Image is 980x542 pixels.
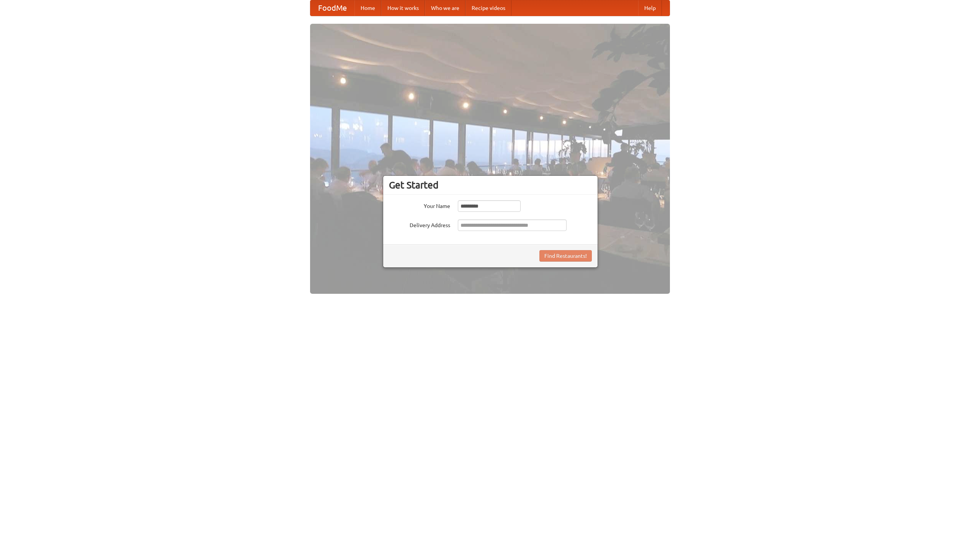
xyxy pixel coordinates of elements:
a: FoodMe [310,0,354,16]
label: Delivery Address [389,219,450,229]
a: Recipe videos [465,0,511,16]
a: Help [638,0,662,16]
a: Who we are [425,0,465,16]
h3: Get Started [389,179,592,191]
button: Find Restaurants! [539,250,592,262]
a: Home [354,0,381,16]
a: How it works [381,0,425,16]
label: Your Name [389,200,450,210]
